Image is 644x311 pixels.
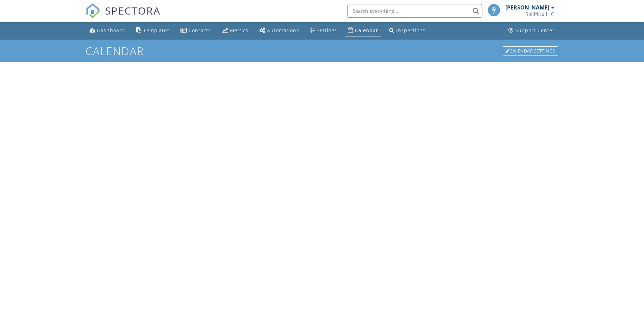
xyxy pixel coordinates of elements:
[317,27,337,34] div: Settings
[345,24,381,37] a: Calendar
[307,24,340,37] a: Settings
[97,27,125,34] div: Dashboard
[355,27,378,34] div: Calendar
[257,24,302,37] a: Automations (Basic)
[87,24,128,37] a: Dashboard
[143,27,170,34] div: Templates
[515,27,555,34] div: Support Center
[189,27,211,34] div: Contacts
[133,24,172,37] a: Templates
[105,3,161,18] span: SPECTORA
[230,27,248,34] div: Metrics
[267,27,299,34] div: Automations
[503,46,558,56] div: Calendar Settings
[386,24,428,37] a: Inspections
[506,24,557,37] a: Support Center
[502,46,559,57] a: Calendar Settings
[396,27,426,34] div: Inspections
[525,11,554,18] div: Skillflux LLC
[219,24,251,37] a: Metrics
[86,9,161,23] a: SPECTORA
[178,24,214,37] a: Contacts
[86,3,100,18] img: The Best Home Inspection Software - Spectora
[505,4,549,11] div: [PERSON_NAME]
[347,4,482,18] input: Search everything...
[86,45,559,57] h1: Calendar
